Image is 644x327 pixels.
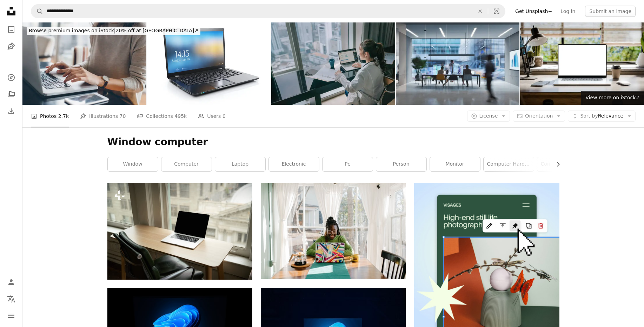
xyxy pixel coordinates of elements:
form: Find visuals sitewide [31,4,505,18]
img: Black modern laptop with open display [147,22,271,105]
span: 70 [120,112,126,120]
span: 495k [174,112,187,120]
button: Visual search [488,5,505,18]
img: Woman using her laptop [22,22,146,105]
a: Illustrations 70 [80,105,126,127]
button: Sort byRelevance [568,111,636,122]
img: Futuristic office [396,22,520,105]
button: scroll list to the right [552,157,559,171]
button: Search Unsplash [31,5,43,18]
button: Clear [472,5,488,18]
a: a laptop computer sitting on top of a wooden desk [107,228,252,234]
a: Users 0 [198,105,226,127]
span: 20% off at [GEOGRAPHIC_DATA] ↗ [29,28,198,33]
a: Browse premium images on iStock|20% off at [GEOGRAPHIC_DATA]↗ [22,22,205,39]
a: computer [161,157,212,171]
a: Illustrations [4,39,18,53]
a: Home — Unsplash [4,4,18,20]
span: 0 [223,112,226,120]
a: Explore [4,71,18,85]
img: a laptop computer sitting on top of a wooden desk [107,183,252,280]
a: Collections 495k [137,105,187,127]
button: Language [4,292,18,306]
span: Orientation [525,113,553,119]
a: Log in [556,6,579,17]
a: Photos [4,22,18,36]
a: Get Unsplash+ [511,6,556,17]
button: Menu [4,309,18,323]
a: laptop [215,157,265,171]
img: A laptop with a blank screen sits on a stylish wooden desk within a loft-style interior, with gre... [520,22,644,105]
a: pc [323,157,373,171]
a: monitor [430,157,480,171]
a: person [376,157,426,171]
button: Orientation [513,111,565,122]
span: Sort by [580,113,598,119]
a: computer keyboard [537,157,587,171]
a: window [108,157,158,171]
span: View more on iStock ↗ [585,95,640,100]
button: License [467,111,510,122]
a: electronic [269,157,319,171]
a: Collections [4,87,18,101]
a: Log in / Sign up [4,275,18,289]
a: a woman sitting at a table using a laptop computer [261,228,406,234]
img: a woman sitting at a table using a laptop computer [261,183,406,279]
button: Submit an image [585,6,636,17]
span: License [479,113,498,119]
a: View more on iStock↗ [581,91,644,105]
a: Download History [4,104,18,118]
img: asian chinese female doctor working on medical report with laptop and document file [271,22,395,105]
span: Browse premium images on iStock | [29,28,115,33]
span: Relevance [580,113,623,120]
h1: Window computer [107,136,559,148]
a: computer hardware [484,157,534,171]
